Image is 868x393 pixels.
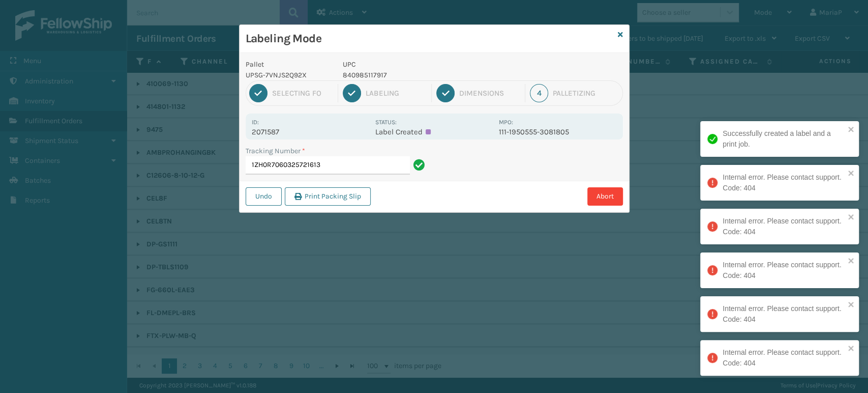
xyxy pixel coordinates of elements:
[436,84,455,102] div: 3
[848,257,855,266] button: close
[848,344,855,354] button: close
[459,89,520,98] div: Dimensions
[848,213,855,222] button: close
[553,89,619,98] div: Palletizing
[252,127,369,136] p: 2071587
[723,128,845,150] div: Successfully created a label and a print job.
[246,31,614,46] h3: Labeling Mode
[848,169,855,179] button: close
[499,127,616,136] p: 111-1950555-3081805
[848,125,855,135] button: close
[723,172,845,193] div: Internal error. Please contact support. Code: 404
[723,260,845,281] div: Internal error. Please contact support. Code: 404
[499,119,513,126] label: MPO:
[285,187,371,206] button: Print Packing Slip
[246,59,331,70] p: Pallet
[343,70,493,80] p: 840985117917
[252,119,259,126] label: Id:
[246,70,331,80] p: UPSG-7VNJS2Q92X
[530,84,548,102] div: 4
[246,187,282,206] button: Undo
[343,84,361,102] div: 2
[249,84,267,102] div: 1
[848,300,855,310] button: close
[375,119,397,126] label: Status:
[343,59,493,70] p: UPC
[723,303,845,325] div: Internal error. Please contact support. Code: 404
[587,187,623,206] button: Abort
[375,127,493,136] p: Label Created
[723,216,845,237] div: Internal error. Please contact support. Code: 404
[246,146,305,156] label: Tracking Number
[366,89,427,98] div: Labeling
[272,89,333,98] div: Selecting FO
[723,347,845,369] div: Internal error. Please contact support. Code: 404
